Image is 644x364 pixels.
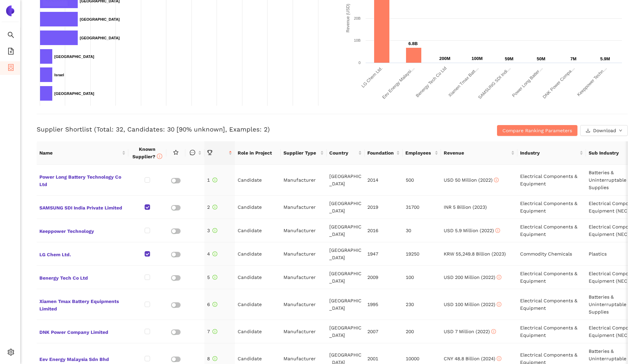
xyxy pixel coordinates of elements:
[235,266,281,289] td: Candidate
[354,38,361,42] text: 10B
[497,356,501,361] span: info-circle
[444,251,506,257] span: KRW 55,249.8 Billion (2023)
[235,141,281,165] th: Role in Project
[7,45,14,59] span: file-add
[405,149,433,157] span: Employees
[235,242,281,266] td: Candidate
[444,356,501,361] span: CNY 48.8 Billion (2024)
[213,302,217,307] span: info-circle
[235,289,281,320] td: Candidate
[37,125,431,134] h3: Supplier Shortlist (Total: 32, Candidates: 30 [90% unknown], Examples: 2)
[444,275,501,280] span: USD 200 Million (2022)
[132,146,162,159] span: Known Supplier?
[505,56,513,61] text: 59M
[600,56,610,61] text: 5.9M
[346,4,350,33] text: Revenue (USD)
[235,320,281,343] td: Candidate
[39,249,126,258] span: LG Chem Ltd.
[403,165,441,196] td: 500
[39,327,126,336] span: DNK Power Company Limited
[281,289,327,320] td: Manufacturer
[207,275,217,280] span: 5
[327,141,365,165] th: this column's title is Country,this column is sortable
[207,228,217,233] span: 3
[39,172,126,188] span: Power Long Battery Technology Co Ltd
[213,329,217,334] span: info-circle
[207,204,217,210] span: 2
[403,266,441,289] td: 100
[327,196,365,219] td: [GEOGRAPHIC_DATA]
[281,165,327,196] td: Manufacturer
[7,346,14,360] span: setting
[517,141,586,165] th: this column's title is Industry,this column is sortable
[517,165,586,196] td: Electrical Components & Equipment
[403,219,441,242] td: 30
[619,129,622,133] span: down
[39,226,126,235] span: Keeppower Technology
[497,125,577,136] button: Compare Ranking Parameters
[444,177,499,183] span: USD 50 Million (2022)
[37,141,128,165] th: this column's title is Name,this column is sortable
[329,149,357,157] span: Country
[365,242,403,266] td: 1947
[39,203,126,211] span: SAMSUNG SDI India Private Limited
[381,66,415,100] text: Eev Energy Malaysi…
[497,275,501,280] span: info-circle
[327,165,365,196] td: [GEOGRAPHIC_DATA]
[235,196,281,219] td: Candidate
[5,5,16,16] img: Logo
[207,251,217,257] span: 4
[580,125,628,136] button: downloadDownloaddown
[441,141,517,165] th: this column's title is Revenue,this column is sortable
[403,196,441,219] td: 31700
[360,66,383,89] text: LG Chem Ltd.
[207,150,213,155] span: trophy
[54,55,94,59] text: [GEOGRAPHIC_DATA]
[365,141,403,165] th: this column's title is Foundation,this column is sortable
[327,219,365,242] td: [GEOGRAPHIC_DATA]
[327,242,365,266] td: [GEOGRAPHIC_DATA]
[354,16,361,20] text: 20B
[491,329,496,334] span: info-circle
[283,149,319,157] span: Supplier Type
[517,289,586,320] td: Electrical Components & Equipment
[327,289,365,320] td: [GEOGRAPHIC_DATA]
[365,196,403,219] td: 2019
[497,302,501,307] span: info-circle
[213,356,217,361] span: info-circle
[281,320,327,343] td: Manufacturer
[190,150,195,155] span: message
[517,196,586,219] td: Electrical Components & Equipment
[415,66,447,98] text: Benergy Tech Co Ltd
[213,228,217,233] span: info-circle
[517,219,586,242] td: Electrical Components & Equipment
[54,92,94,96] text: [GEOGRAPHIC_DATA]
[502,127,572,134] span: Compare Ranking Parameters
[80,17,120,21] text: [GEOGRAPHIC_DATA]
[157,154,162,159] span: info-circle
[281,242,327,266] td: Manufacturer
[403,320,441,343] td: 200
[39,273,126,282] span: Benergy Tech Co Ltd
[365,320,403,343] td: 2007
[444,302,501,307] span: USD 100 Million (2022)
[207,302,217,307] span: 6
[7,62,14,75] span: container
[511,66,544,98] text: Power Long Batter…
[281,196,327,219] td: Manufacturer
[517,266,586,289] td: Electrical Components & Equipment
[39,149,121,157] span: Name
[576,66,607,97] text: Keeppower Techn…
[235,219,281,242] td: Candidate
[281,266,327,289] td: Manufacturer
[213,251,217,256] span: info-circle
[447,66,479,98] text: Xiamen Tmax Batt…
[365,165,403,196] td: 2014
[444,228,500,233] span: USD 5.9 Million (2022)
[495,228,500,233] span: info-circle
[80,36,120,40] text: [GEOGRAPHIC_DATA]
[281,141,327,165] th: this column's title is Supplier Type,this column is sortable
[593,127,616,134] span: Download
[541,66,575,100] text: DNK Power Compa…
[281,219,327,242] td: Manufacturer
